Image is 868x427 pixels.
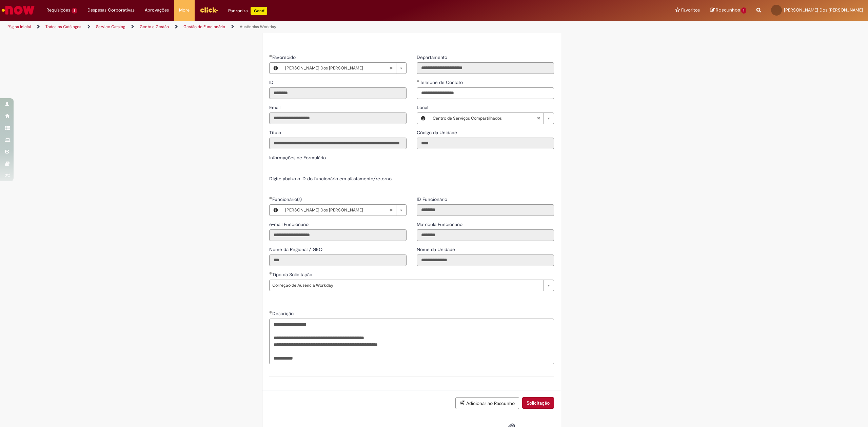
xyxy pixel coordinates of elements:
input: Telefone de Contato [417,87,554,99]
span: Necessários - Funcionário(s) [272,196,303,202]
label: Somente leitura - Departamento [417,54,449,61]
input: ID [269,87,407,99]
button: Local, Visualizar este registro Centro de Serviços Compartilhados [417,113,429,124]
span: Tipo da Solicitação [272,271,314,278]
span: Correção de Ausência Workday [272,280,540,291]
label: Informações de Formulário [269,155,326,161]
span: Somente leitura - Matrícula Funcionário [417,221,464,227]
span: Centro de Serviços Compartilhados [433,113,537,124]
span: Aprovações [145,7,169,14]
input: Nome da Regional / GEO [269,255,407,266]
input: Departamento [417,62,554,74]
div: Padroniza [228,7,267,15]
label: Somente leitura - Código da Unidade [417,129,458,136]
span: 2 [72,8,77,14]
input: ID Funcionário [417,204,554,216]
span: Necessários - Favorecido [272,54,297,60]
input: Email [269,113,407,124]
span: Obrigatório Preenchido [269,272,272,274]
span: Obrigatório Preenchido [417,80,420,82]
img: ServiceNow [1,3,36,17]
input: Código da Unidade [417,138,554,149]
span: Rascunhos [716,7,740,13]
span: Despesas Corporativas [87,7,135,14]
a: Service Catalog [96,24,125,29]
abbr: Limpar campo Local [533,113,544,124]
input: Nome da Unidade [417,255,554,266]
span: Somente leitura - Departamento [417,54,449,60]
abbr: Limpar campo Favorecido [386,63,396,74]
ul: Trilhas de página [5,21,574,33]
span: Somente leitura - Nome da Unidade [417,246,456,252]
span: [PERSON_NAME] Dos [PERSON_NAME] [285,205,389,216]
a: Gente e Gestão [140,24,169,29]
p: +GenAi [251,7,267,15]
button: Adicionar ao Rascunho [455,397,519,409]
span: Favoritos [681,7,700,14]
span: Somente leitura - ID [269,79,275,85]
span: [PERSON_NAME] Dos [PERSON_NAME] [285,63,389,74]
span: Obrigatório Preenchido [269,197,272,199]
button: Favorecido, Visualizar este registro Ana Laura Gomes Dos Santos [270,63,282,74]
input: Matrícula Funcionário [417,229,554,241]
label: Somente leitura - Email [269,104,282,111]
span: Obrigatório Preenchido [269,311,272,313]
label: Somente leitura - ID [269,79,275,86]
label: Digite abaixo o ID do funcionário em afastamento/retorno [269,176,392,182]
a: Gestão do Funcionário [183,24,225,29]
span: [PERSON_NAME] Dos [PERSON_NAME] [784,7,863,13]
textarea: Descrição [269,319,554,364]
label: Somente leitura - Título [269,129,282,136]
a: [PERSON_NAME] Dos [PERSON_NAME]Limpar campo Favorecido [282,63,406,74]
a: Todos os Catálogos [45,24,81,29]
button: Funcionário(s), Visualizar este registro Ana Laura Gomes Dos Santos [270,205,282,216]
input: Título [269,138,407,149]
span: More [179,7,190,14]
a: Rascunhos [710,7,746,14]
span: Somente leitura - ID Funcionário [417,196,449,202]
span: 1 [741,7,746,14]
span: Obrigatório Preenchido [269,55,272,57]
a: Página inicial [7,24,31,29]
span: Requisições [46,7,70,14]
a: Ausências Workday [240,24,276,29]
input: e-mail Funcionário [269,229,407,241]
img: click_logo_yellow_360x200.png [200,5,218,15]
span: Descrição [272,310,295,317]
abbr: Limpar campo Funcionário(s) [386,205,396,216]
button: Solicitação [522,397,554,409]
span: Somente leitura - e-mail Funcionário [269,221,310,227]
a: [PERSON_NAME] Dos [PERSON_NAME]Limpar campo Funcionário(s) [282,205,406,216]
span: Telefone de Contato [420,79,464,85]
a: Centro de Serviços CompartilhadosLimpar campo Local [429,113,554,124]
span: Local [417,104,430,110]
span: Somente leitura - Email [269,104,282,110]
span: Somente leitura - Nome da Regional / GEO [269,246,324,252]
